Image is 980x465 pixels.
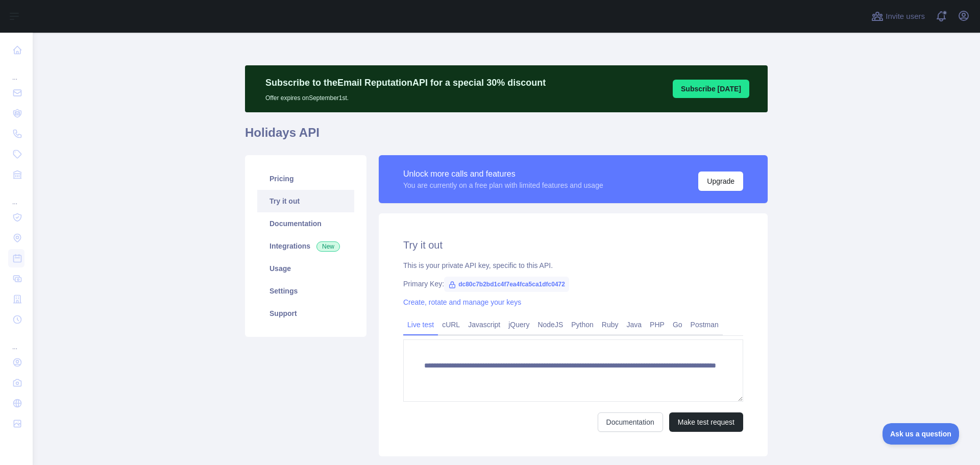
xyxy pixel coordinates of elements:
[403,260,743,271] div: This is your private API key, specific to this API.
[444,277,569,292] span: dc80c7b2bd1c4f7ea4fca5ca1dfc0472
[598,316,623,333] a: Ruby
[883,423,960,445] iframe: Toggle Customer Support
[265,90,546,102] p: Offer expires on September 1st.
[646,316,669,333] a: PHP
[698,172,743,191] button: Upgrade
[598,412,663,432] a: Documentation
[8,186,24,206] div: ...
[8,331,24,351] div: ...
[623,316,646,333] a: Java
[403,168,603,180] div: Unlock more calls and features
[403,316,438,333] a: Live test
[257,280,354,302] a: Settings
[403,180,603,190] div: You are currently on a free plan with limited features and usage
[257,257,354,280] a: Usage
[403,279,743,289] div: Primary Key:
[669,412,743,432] button: Make test request
[869,8,927,25] button: Invite users
[257,190,354,212] a: Try it out
[316,241,340,252] span: New
[687,316,723,333] a: Postman
[673,80,749,98] button: Subscribe [DATE]
[669,316,687,333] a: Go
[257,302,354,325] a: Support
[257,212,354,235] a: Documentation
[257,167,354,190] a: Pricing
[403,238,743,252] h2: Try it out
[8,61,24,82] div: ...
[886,11,925,22] span: Invite users
[567,316,598,333] a: Python
[257,235,354,257] a: Integrations New
[403,298,521,306] a: Create, rotate and manage your keys
[464,316,504,333] a: Javascript
[533,316,567,333] a: NodeJS
[504,316,533,333] a: jQuery
[438,316,464,333] a: cURL
[245,125,768,149] h1: Holidays API
[265,76,546,90] p: Subscribe to the Email Reputation API for a special 30 % discount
